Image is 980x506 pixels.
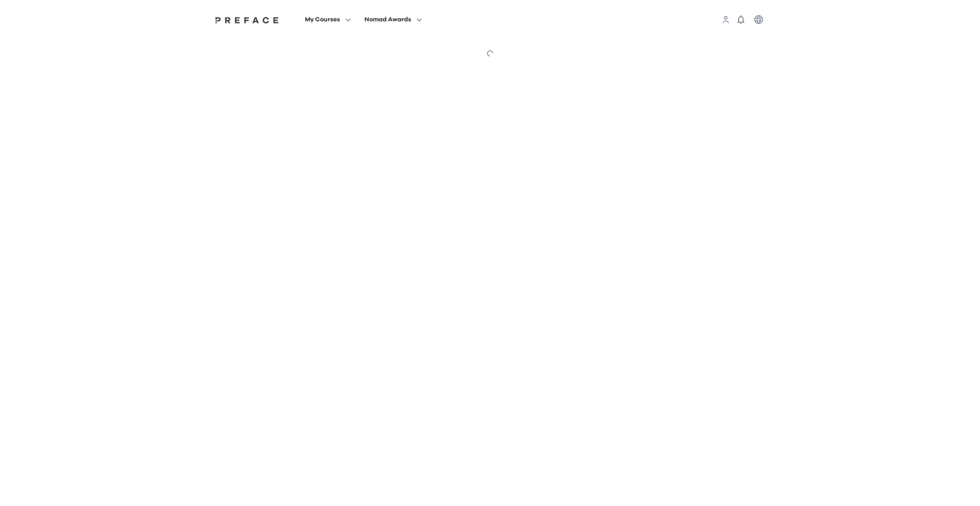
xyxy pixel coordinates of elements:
[362,14,425,25] button: Nomad Awards
[364,14,411,25] span: Nomad Awards
[305,14,340,25] span: My Courses
[213,16,281,23] a: Preface Logo
[302,14,354,25] button: My Courses
[213,16,281,24] img: Preface Logo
